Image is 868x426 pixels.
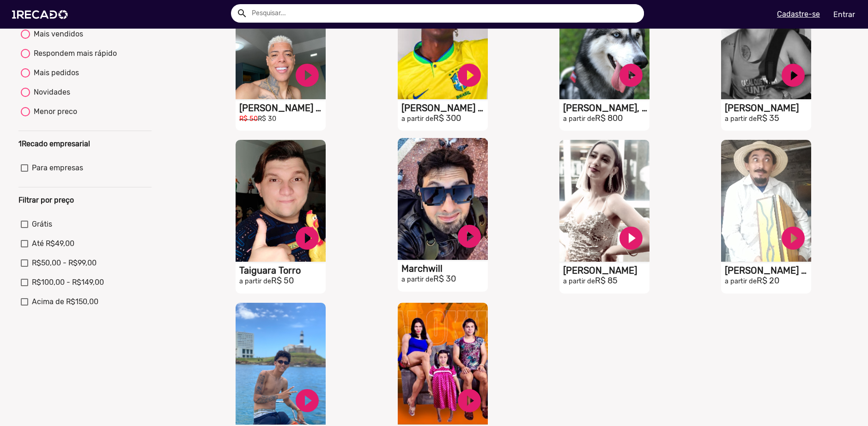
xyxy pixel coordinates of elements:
div: Respondem mais rápido [30,48,117,59]
video: S1RECADO vídeos dedicados para fãs e empresas [236,303,326,425]
small: a partir de [401,115,433,123]
div: Mais vendidos [30,29,83,40]
h1: [PERSON_NAME] [725,102,811,114]
u: Cadastre-se [777,10,820,18]
h1: Taiguara Torro [239,265,326,276]
span: Acima de R$150,00 [32,296,98,307]
a: Entrar [827,6,861,23]
a: play_circle_filled [779,224,807,252]
a: play_circle_filled [293,61,321,89]
h2: R$ 800 [563,114,649,124]
div: Mais pedidos [30,67,79,78]
h1: [PERSON_NAME] Mc [PERSON_NAME] [239,102,326,114]
small: R$ 30 [258,115,276,123]
span: R$100,00 - R$149,00 [32,277,104,288]
h2: R$ 85 [563,276,649,286]
small: a partir de [725,277,757,285]
span: Grátis [32,219,52,230]
input: Pesquisar... [245,4,644,23]
b: 1Recado empresarial [18,139,90,148]
video: S1RECADO vídeos dedicados para fãs e empresas [398,138,488,260]
a: play_circle_filled [617,224,645,252]
div: Novidades [30,87,70,98]
h1: [PERSON_NAME] Show [725,265,811,276]
h1: Marchwill [401,263,488,274]
video: S1RECADO vídeos dedicados para fãs e empresas [721,140,811,262]
video: S1RECADO vídeos dedicados para fãs e empresas [398,303,488,425]
h1: [PERSON_NAME], O Husky [563,102,649,114]
h2: R$ 50 [239,276,326,286]
small: a partir de [401,276,433,283]
h1: [PERSON_NAME] Do [PERSON_NAME] [401,102,488,114]
small: a partir de [239,277,271,285]
a: play_circle_filled [455,387,483,414]
small: R$ 50 [239,115,258,123]
h2: R$ 300 [401,114,488,124]
a: play_circle_filled [293,387,321,414]
b: Filtrar por preço [18,196,74,204]
h1: [PERSON_NAME] [563,265,649,276]
h2: R$ 20 [725,276,811,286]
small: a partir de [725,115,757,123]
a: play_circle_filled [779,61,807,89]
video: S1RECADO vídeos dedicados para fãs e empresas [559,140,649,262]
video: S1RECADO vídeos dedicados para fãs e empresas [236,140,326,262]
button: Example home icon [233,5,249,21]
a: play_circle_filled [455,222,483,250]
small: a partir de [563,115,595,123]
span: Para empresas [32,162,83,174]
h2: R$ 30 [401,274,488,284]
span: R$50,00 - R$99,00 [32,258,97,269]
a: play_circle_filled [455,61,483,89]
mat-icon: Example home icon [237,8,248,19]
a: play_circle_filled [617,61,645,89]
span: Até R$49,00 [32,238,74,249]
a: play_circle_filled [293,224,321,252]
h2: R$ 35 [725,114,811,124]
small: a partir de [563,277,595,285]
div: Menor preco [30,106,77,117]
